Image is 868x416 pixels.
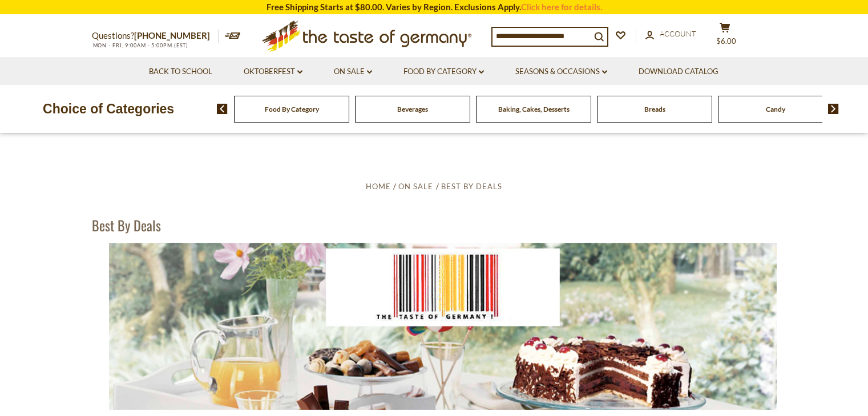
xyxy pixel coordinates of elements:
[403,66,484,78] a: Food By Category
[366,182,391,191] a: Home
[334,66,372,78] a: On Sale
[521,2,602,12] a: Click here for details.
[716,36,736,46] span: $6.00
[109,243,777,410] img: the-taste-of-germany-barcode-3.jpg
[134,30,210,40] a: [PHONE_NUMBER]
[639,66,718,78] a: Download Catalog
[92,217,161,234] h1: Best By Deals
[766,105,785,113] a: Candy
[645,28,696,40] a: Account
[244,66,302,78] a: Oktoberfest
[828,104,839,114] img: next arrow
[644,105,665,113] a: Breads
[149,66,212,78] a: Back to School
[708,22,742,51] button: $6.00
[217,104,228,114] img: previous arrow
[498,105,570,113] a: Baking, Cakes, Desserts
[515,66,607,78] a: Seasons & Occasions
[265,105,319,113] a: Food By Category
[397,105,428,113] a: Beverages
[92,42,189,48] span: MON - FRI, 9:00AM - 5:00PM (EST)
[441,182,502,191] a: Best By Deals
[660,29,696,38] span: Account
[398,182,433,191] a: On Sale
[92,28,219,43] p: Questions?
